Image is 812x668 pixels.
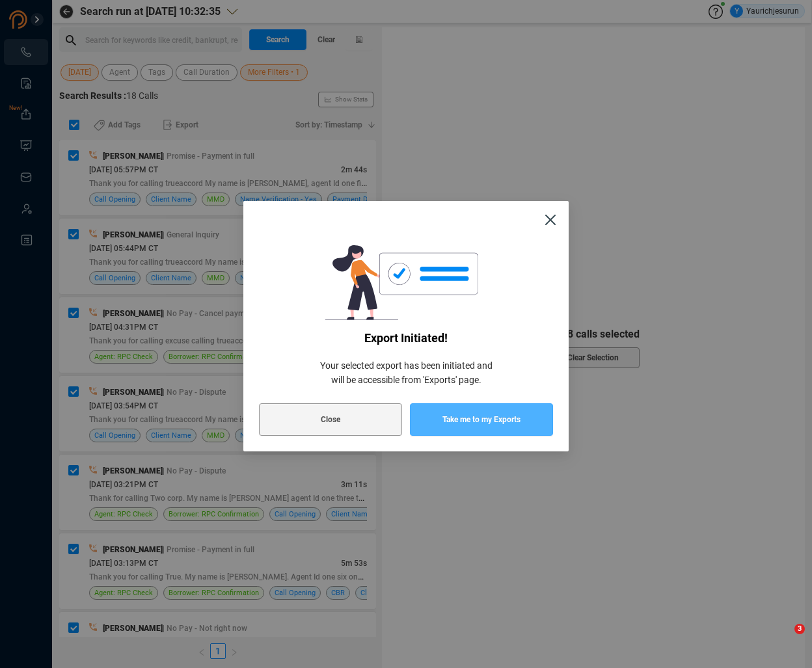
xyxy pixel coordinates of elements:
span: Take me to my Exports [442,403,521,436]
span: 3 [794,624,805,634]
iframe: Intercom live chat [768,624,799,655]
span: will be accessible from 'Exports' page. [259,373,553,387]
span: Your selected export has been initiated and [259,358,553,373]
button: Close [259,403,402,436]
button: Take me to my Exports [410,403,553,436]
button: Close [532,201,569,237]
span: Export initiated! [259,331,553,345]
span: Close [321,403,340,436]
